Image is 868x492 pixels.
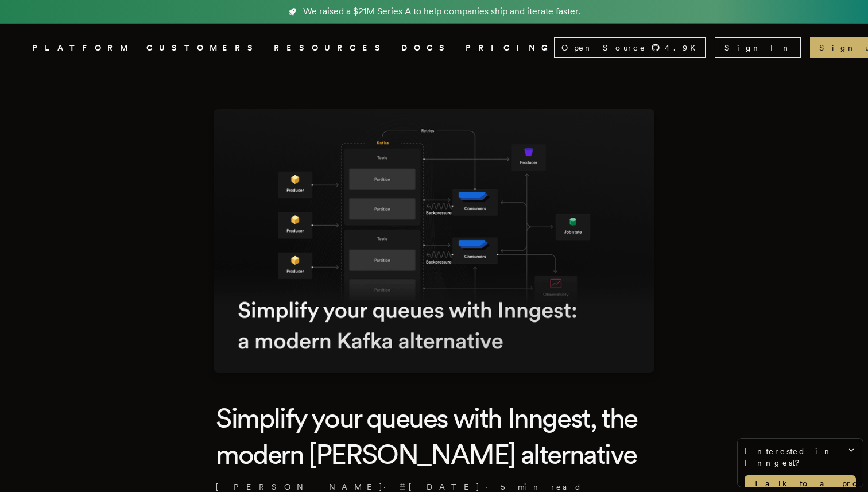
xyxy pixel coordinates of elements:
button: PLATFORM [32,41,133,55]
a: Sign In [715,37,801,58]
span: Interested in Inngest? [745,445,856,468]
a: DOCS [401,41,452,55]
img: Featured image for Simplify your queues with Inngest, the modern Kafka alternative blog post [214,109,654,373]
span: Open Source [561,42,646,53]
a: Talk to a product expert [745,475,856,491]
a: CUSTOMERS [146,41,260,55]
h1: Simplify your queues with Inngest, the modern [PERSON_NAME] alternative [216,400,652,472]
span: 4.9 K [665,42,703,53]
span: We raised a $21M Series A to help companies ship and iterate faster. [303,5,580,18]
a: PRICING [466,41,554,55]
button: RESOURCES [274,41,387,55]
